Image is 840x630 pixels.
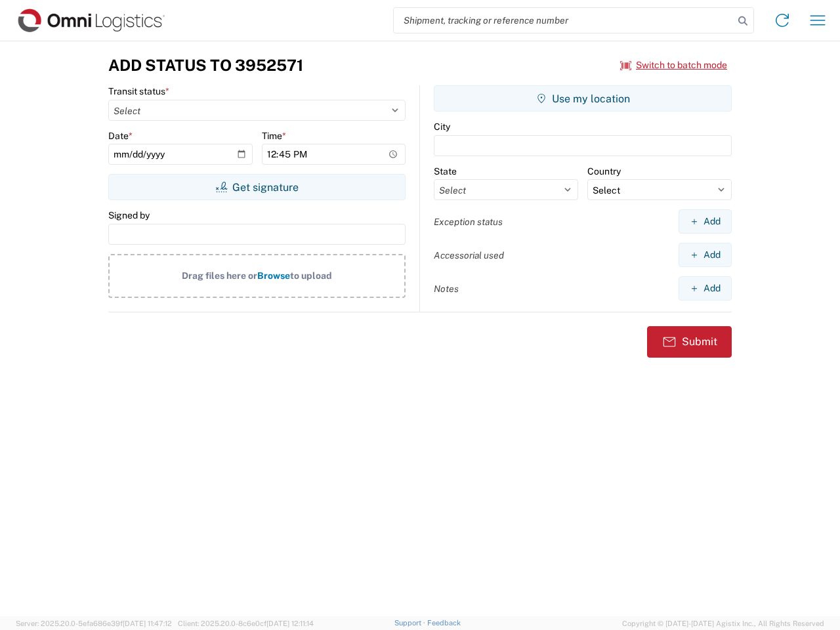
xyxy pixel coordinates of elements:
span: Server: 2025.20.0-5efa686e39f [16,619,172,627]
input: Shipment, tracking or reference number [394,8,734,33]
button: Add [679,243,732,267]
label: Accessorial used [434,249,504,261]
span: Copyright © [DATE]-[DATE] Agistix Inc., All Rights Reserved [622,618,824,629]
span: to upload [290,270,332,281]
label: Signed by [108,209,150,221]
span: Drag files here or [182,270,257,281]
button: Switch to batch mode [620,54,727,76]
button: Add [679,209,732,234]
button: Submit [647,326,732,358]
button: Use my location [434,85,732,112]
label: Country [587,165,621,177]
a: Feedback [427,619,461,627]
span: [DATE] 11:47:12 [123,619,172,627]
label: City [434,121,450,133]
span: Client: 2025.20.0-8c6e0cf [178,619,314,627]
span: [DATE] 12:11:14 [266,619,314,627]
a: Support [394,619,427,627]
button: Get signature [108,174,406,200]
span: Browse [257,270,290,281]
label: Transit status [108,85,169,97]
label: Exception status [434,216,503,228]
label: Time [262,130,286,142]
button: Add [679,276,732,301]
label: State [434,165,457,177]
label: Date [108,130,133,142]
h3: Add Status to 3952571 [108,56,303,75]
label: Notes [434,283,459,295]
